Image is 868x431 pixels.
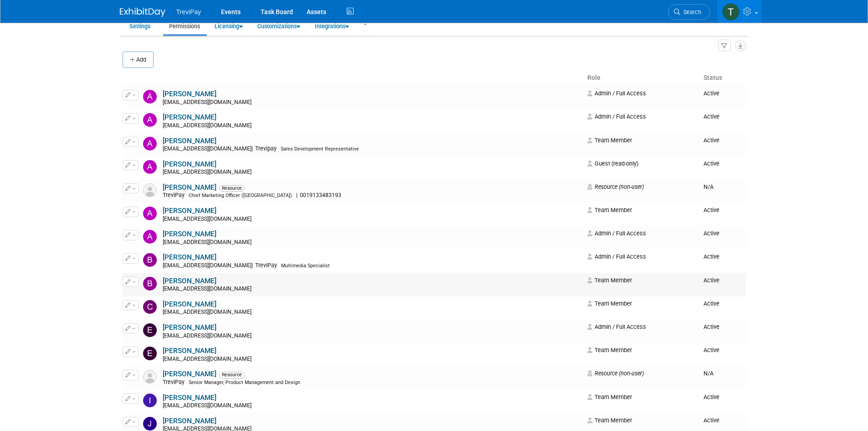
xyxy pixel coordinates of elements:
div: [EMAIL_ADDRESS][DOMAIN_NAME] [163,332,582,340]
img: Inez Berkhof [143,394,157,407]
span: N/A [704,183,714,190]
span: Search [680,9,701,16]
a: [PERSON_NAME] [163,370,216,378]
span: N/A [704,370,714,377]
span: Multimedia Specialist [281,263,330,269]
span: Admin / Full Access [587,90,646,97]
span: Active [704,300,719,307]
span: Active [704,323,719,330]
span: Active [704,90,719,97]
a: [PERSON_NAME] [163,183,216,192]
img: Alen Lovric [143,137,157,151]
a: [PERSON_NAME] [163,300,216,308]
a: [PERSON_NAME] [163,394,216,402]
span: Team Member [587,347,632,353]
a: [PERSON_NAME] [163,323,216,332]
span: Active [704,160,719,167]
span: Admin / Full Access [587,253,646,260]
span: Team Member [587,207,632,213]
div: [EMAIL_ADDRESS][DOMAIN_NAME] [163,402,582,410]
span: Team Member [587,300,632,307]
img: Anthony Alvarez [143,230,157,244]
span: Trevipay [253,145,279,152]
img: Jaclyn Guzman [143,417,157,431]
div: [EMAIL_ADDRESS][DOMAIN_NAME] [163,262,582,270]
a: [PERSON_NAME] [163,253,216,261]
span: Sales Development Representative [281,146,359,152]
div: [EMAIL_ADDRESS][DOMAIN_NAME] [163,169,582,176]
img: Tara DePaepe [722,3,740,21]
a: [PERSON_NAME] [163,113,216,121]
img: Bryan Glazier [143,277,157,291]
a: [PERSON_NAME] [163,347,216,355]
img: Celia Ahrens [143,300,157,314]
span: Active [704,253,719,260]
a: Search [668,4,710,20]
div: [EMAIL_ADDRESS][DOMAIN_NAME] [163,356,582,363]
span: Active [704,394,719,400]
span: | [296,192,298,198]
a: [PERSON_NAME] [163,417,216,425]
span: Active [704,137,719,144]
img: Eric Shipe [143,347,157,360]
img: Adam Knoblauch [143,113,157,127]
span: 0019133483193 [298,192,344,198]
div: [EMAIL_ADDRESS][DOMAIN_NAME] [163,99,582,106]
img: Resource [143,370,157,384]
span: Active [704,417,719,424]
span: Team Member [587,394,632,400]
span: Resource [219,372,245,378]
span: Active [704,230,719,237]
span: TreviPay [253,262,280,269]
a: [PERSON_NAME] [163,160,216,168]
div: [EMAIL_ADDRESS][DOMAIN_NAME] [163,286,582,293]
span: Team Member [587,137,632,144]
a: [PERSON_NAME] [163,230,216,238]
span: Active [704,207,719,213]
img: Resource [143,183,157,197]
span: Admin / Full Access [587,323,646,330]
span: Resource (non-user) [587,370,644,377]
span: Active [704,347,719,353]
span: | [252,262,253,269]
img: Alissa Liotti [143,160,157,174]
div: [EMAIL_ADDRESS][DOMAIN_NAME] [163,122,582,130]
span: Admin / Full Access [587,230,646,237]
div: [EMAIL_ADDRESS][DOMAIN_NAME] [163,309,582,316]
th: Status [700,70,745,86]
a: [PERSON_NAME] [163,137,216,145]
span: | [252,145,253,152]
span: Senior Manager, Product Management and Design [189,379,300,385]
span: TreviPay [163,192,187,198]
button: Add [123,52,154,68]
img: Andy Duong [143,207,157,220]
span: Admin / Full Access [587,113,646,120]
span: Active [704,113,719,120]
img: Brice Regts [143,253,157,267]
span: Resource (non-user) [587,183,644,190]
span: Guest (read-only) [587,160,638,167]
span: Team Member [587,277,632,284]
span: TreviPay [176,8,201,16]
span: Team Member [587,417,632,424]
th: Role [584,70,700,86]
a: [PERSON_NAME] [163,277,216,285]
div: [EMAIL_ADDRESS][DOMAIN_NAME] [163,145,582,153]
img: Emily Peugh [143,323,157,337]
span: Chief Marketing Officer ([GEOGRAPHIC_DATA]) [189,192,292,198]
img: ExhibitDay [120,8,165,17]
div: [EMAIL_ADDRESS][DOMAIN_NAME] [163,216,582,223]
span: Active [704,277,719,284]
a: [PERSON_NAME] [163,90,216,98]
a: [PERSON_NAME] [163,207,216,215]
span: Resource [219,185,245,192]
img: Abby Vagle [143,90,157,104]
span: TreviPay [163,379,187,385]
div: [EMAIL_ADDRESS][DOMAIN_NAME] [163,239,582,246]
